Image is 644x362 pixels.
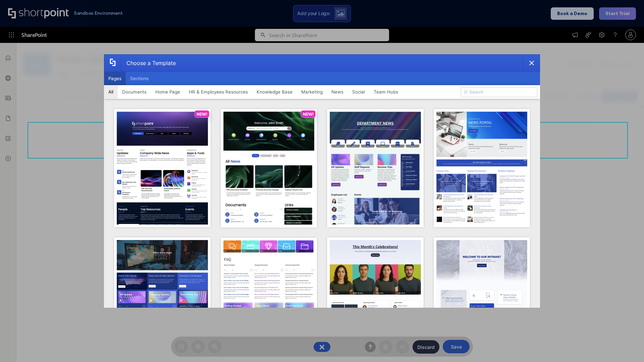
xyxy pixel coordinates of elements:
[369,85,402,99] button: Team Hubs
[121,55,176,71] div: Choose a Template
[252,85,297,99] button: Knowledge Base
[104,72,126,85] button: Pages
[197,112,207,117] p: NEW!
[151,85,184,99] button: Home Page
[126,72,153,85] button: Sections
[327,85,348,99] button: News
[118,85,151,99] button: Documents
[184,85,252,99] button: HR & Employees Resources
[104,54,540,308] div: template selector
[461,87,537,97] input: Search
[104,85,118,99] button: All
[348,85,369,99] button: Social
[297,85,327,99] button: Marketing
[610,330,644,362] iframe: Chat Widget
[303,112,314,117] p: NEW!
